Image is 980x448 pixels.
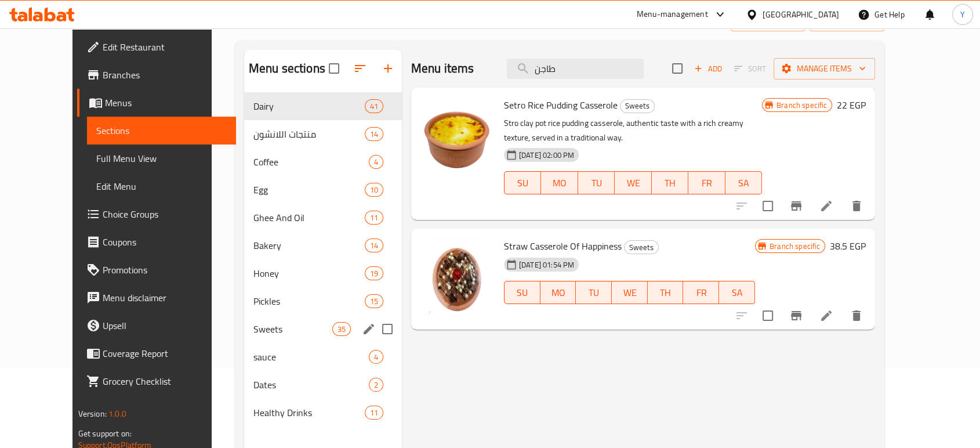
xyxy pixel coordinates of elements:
span: Setro Rice Pudding Casserole [504,96,618,114]
div: Healthy Drinks11 [244,399,402,427]
span: TU [583,175,610,192]
a: Branches [77,61,236,89]
button: MO [541,171,578,194]
span: Select to update [756,194,780,218]
button: delete [843,302,870,330]
div: items [369,155,383,169]
button: edit [360,320,378,338]
span: Select section first [727,60,774,78]
span: Promotions [103,263,227,277]
a: Choice Groups [77,200,236,228]
button: FR [688,171,725,194]
span: WE [619,175,647,192]
span: 2 [369,380,383,391]
a: Upsell [77,312,236,339]
span: Add [692,62,724,75]
a: Menu disclaimer [77,284,236,312]
span: [DATE] 01:54 PM [514,259,579,270]
button: Manage items [774,58,875,80]
span: 35 [333,324,350,335]
span: Get support on: [78,426,132,441]
div: Honey19 [244,259,402,287]
span: Coffee [253,155,369,169]
div: Dates2 [244,371,402,399]
div: Menu-management [637,8,708,21]
span: 10 [365,185,383,196]
span: FR [688,284,714,301]
a: Grocery Checklist [77,367,236,395]
span: Select section [665,56,689,81]
span: Egg [253,183,365,197]
button: WE [612,281,648,304]
span: [DATE] 02:00 PM [514,150,579,161]
div: Dairy41 [244,92,402,120]
div: items [365,239,383,252]
span: Manage items [783,62,866,76]
span: TH [652,284,679,301]
button: SU [504,281,540,304]
span: WE [616,284,643,301]
span: Branches [103,68,227,82]
button: Branch-specific-item [782,192,810,220]
button: TU [578,171,615,194]
div: Sweets [620,99,655,113]
div: [GEOGRAPHIC_DATA] [763,8,839,21]
span: Sections [96,124,227,138]
div: items [365,183,383,197]
a: Edit menu item [819,309,833,323]
button: TH [648,281,684,304]
div: Egg10 [244,176,402,204]
button: WE [615,171,651,194]
span: Coverage Report [103,346,227,360]
img: Setro Rice Pudding Casserole [420,97,495,171]
span: TU [580,284,607,301]
p: Stro clay pot rice pudding casserole, authentic taste with a rich creamy texture, served in a tra... [504,116,762,145]
button: TH [652,171,688,194]
div: items [369,378,383,392]
button: MO [540,281,576,304]
div: sauce [253,350,369,364]
span: Grocery Checklist [103,374,227,388]
span: Full Menu View [96,151,227,165]
h2: Menu items [411,60,474,77]
a: Menus [77,89,236,117]
span: Sweets [625,241,658,254]
span: 4 [369,157,383,168]
span: Branch specific [772,100,832,111]
a: Edit Restaurant [77,33,236,61]
span: Healthy Drinks [253,406,365,420]
span: Menu disclaimer [103,291,227,305]
button: SA [725,171,762,194]
div: items [369,350,383,364]
span: 1.0.0 [108,406,126,421]
div: Coffee4 [244,148,402,176]
div: items [365,127,383,141]
input: search [507,59,644,79]
span: MO [546,175,573,192]
span: SA [730,175,757,192]
span: Upsell [103,319,227,333]
span: Branch specific [765,241,825,252]
span: منتجات اللانشون [253,127,365,141]
span: 14 [365,129,383,140]
span: Straw Casserole Of Happiness [504,237,622,255]
a: Full Menu View [87,144,236,172]
span: 4 [369,352,383,363]
div: Sweets35edit [244,315,402,343]
div: منتجات اللانشون14 [244,120,402,148]
a: Coupons [77,228,236,256]
span: SU [509,284,536,301]
span: Choice Groups [103,207,227,221]
span: 15 [365,296,383,307]
span: 19 [365,268,383,279]
button: SA [719,281,755,304]
span: Ghee And Oil [253,211,365,225]
button: delete [843,192,870,220]
div: Bakery14 [244,232,402,259]
h6: 22 EGP [837,97,866,113]
button: TU [576,281,612,304]
div: items [365,99,383,113]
